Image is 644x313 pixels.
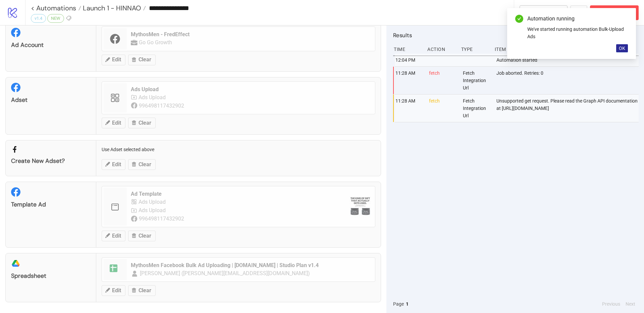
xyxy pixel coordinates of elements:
[395,67,424,94] div: 11:28 AM
[590,5,639,20] button: Abort Run
[395,95,424,122] div: 11:28 AM
[31,14,46,23] div: v1.4
[427,43,455,56] div: Action
[494,43,639,56] div: Item
[461,43,489,56] div: Type
[496,54,640,66] div: Automation started
[81,4,141,12] span: Launch 1 - HINNAO
[570,5,587,20] button: ...
[462,95,491,122] div: Fetch Integration Url
[393,300,404,308] span: Page
[496,95,640,122] div: Unsupported get request. Please read the Graph API documentation at [URL][DOMAIN_NAME]
[47,14,64,23] div: NEW
[428,67,457,94] div: fetch
[624,300,637,308] button: Next
[520,5,568,20] button: To Builder
[81,5,146,11] a: Launch 1 - HINNAO
[393,31,639,40] h2: Results
[515,15,523,23] span: check-circle
[496,67,640,94] div: Job aborted. Retries: 0
[616,44,628,52] button: OK
[462,67,491,94] div: Fetch Integration Url
[527,25,628,40] div: We've started running automation Bulk-Upload Ads
[428,95,457,122] div: fetch
[393,43,422,56] div: Time
[619,46,625,51] span: OK
[31,5,81,11] a: < Automations
[527,15,628,23] div: Automation running
[404,300,411,308] button: 1
[600,300,622,308] button: Previous
[395,54,424,66] div: 12:04 PM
